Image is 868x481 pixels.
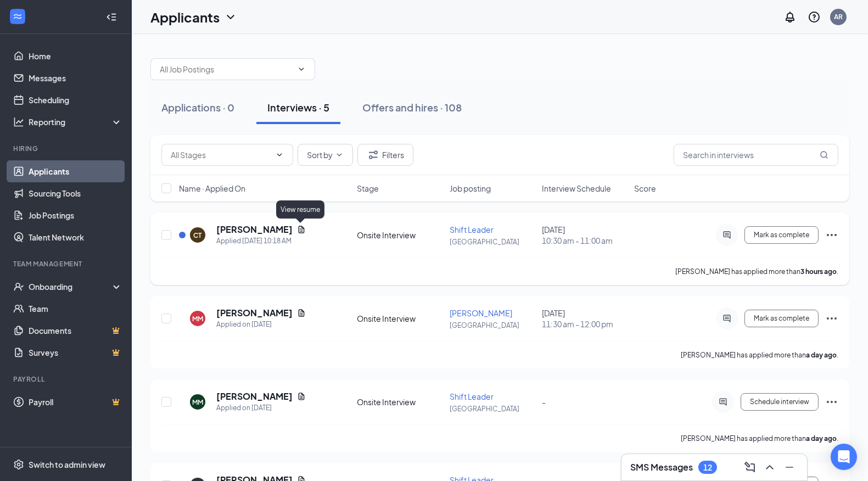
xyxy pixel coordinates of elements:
[216,319,306,330] div: Applied on [DATE]
[542,307,628,329] div: [DATE]
[750,398,809,406] span: Schedule interview
[783,461,796,474] svg: Minimize
[781,458,798,476] button: Minimize
[630,461,693,473] h3: SMS Messages
[542,224,628,246] div: [DATE]
[744,310,819,327] button: Mark as complete
[29,89,122,111] a: Scheduling
[297,392,306,401] svg: Document
[29,391,122,413] a: PayrollCrown
[192,398,203,407] div: MM
[29,281,113,292] div: Onboarding
[741,393,819,411] button: Schedule interview
[542,235,628,246] span: 10:30 am - 11:00 am
[681,434,838,443] p: [PERSON_NAME] has applied more than .
[674,144,838,166] input: Search in interviews
[12,11,23,22] svg: WorkstreamLogo
[720,314,733,323] svg: ActiveChat
[13,144,120,153] div: Hiring
[357,396,443,407] div: Onsite Interview
[335,150,344,159] svg: ChevronDown
[763,461,776,474] svg: ChevronUp
[29,226,122,248] a: Talent Network
[29,459,105,470] div: Switch to admin view
[13,459,24,470] svg: Settings
[357,144,413,166] button: Filter Filters
[783,10,797,24] svg: Notifications
[29,204,122,226] a: Job Postings
[357,183,379,194] span: Stage
[298,144,353,166] button: Sort byChevronDown
[806,351,837,359] b: a day ago
[29,67,122,89] a: Messages
[29,298,122,320] a: Team
[450,225,494,234] span: Shift Leader
[825,312,838,325] svg: Ellipses
[634,183,656,194] span: Score
[754,231,809,239] span: Mark as complete
[800,267,837,276] b: 3 hours ago
[542,318,628,329] span: 11:30 am - 12:00 pm
[761,458,779,476] button: ChevronUp
[362,100,462,114] div: Offers and hires · 108
[297,309,306,317] svg: Document
[161,100,234,114] div: Applications · 0
[357,313,443,324] div: Onsite Interview
[831,444,857,470] div: Open Intercom Messenger
[194,231,202,240] div: CT
[29,45,122,67] a: Home
[744,226,819,244] button: Mark as complete
[743,461,757,474] svg: ComposeMessage
[275,150,284,159] svg: ChevronDown
[13,374,120,384] div: Payroll
[29,182,122,204] a: Sourcing Tools
[150,8,220,26] h1: Applicants
[675,267,838,276] p: [PERSON_NAME] has applied more than .
[808,10,821,24] svg: QuestionInfo
[29,320,122,342] a: DocumentsCrown
[307,151,333,159] span: Sort by
[13,259,120,269] div: Team Management
[741,458,759,476] button: ComposeMessage
[450,183,491,194] span: Job posting
[806,434,837,443] b: a day ago
[542,397,546,407] span: -
[681,350,838,360] p: [PERSON_NAME] has applied more than .
[267,100,329,114] div: Interviews · 5
[754,315,809,322] span: Mark as complete
[13,281,24,292] svg: UserCheck
[171,149,271,161] input: All Stages
[216,223,293,236] h5: [PERSON_NAME]
[216,390,293,402] h5: [PERSON_NAME]
[450,391,494,401] span: Shift Leader
[29,116,123,127] div: Reporting
[367,148,380,161] svg: Filter
[297,65,306,74] svg: ChevronDown
[29,342,122,363] a: SurveysCrown
[13,116,24,127] svg: Analysis
[450,237,535,247] p: [GEOGRAPHIC_DATA]
[450,404,535,413] p: [GEOGRAPHIC_DATA]
[216,307,293,319] h5: [PERSON_NAME]
[825,228,838,242] svg: Ellipses
[825,395,838,409] svg: Ellipses
[106,12,117,23] svg: Collapse
[216,402,306,413] div: Applied on [DATE]
[224,10,237,24] svg: ChevronDown
[179,183,245,194] span: Name · Applied On
[276,200,324,219] div: View resume
[716,398,730,406] svg: ActiveChat
[450,308,512,318] span: [PERSON_NAME]
[29,160,122,182] a: Applicants
[703,463,712,472] div: 12
[216,236,306,247] div: Applied [DATE] 10:18 AM
[297,225,306,234] svg: Document
[720,231,733,239] svg: ActiveChat
[834,12,843,21] div: AR
[160,63,293,75] input: All Job Postings
[192,314,203,323] div: MM
[357,230,443,240] div: Onsite Interview
[450,321,535,330] p: [GEOGRAPHIC_DATA]
[542,183,611,194] span: Interview Schedule
[820,150,828,159] svg: MagnifyingGlass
